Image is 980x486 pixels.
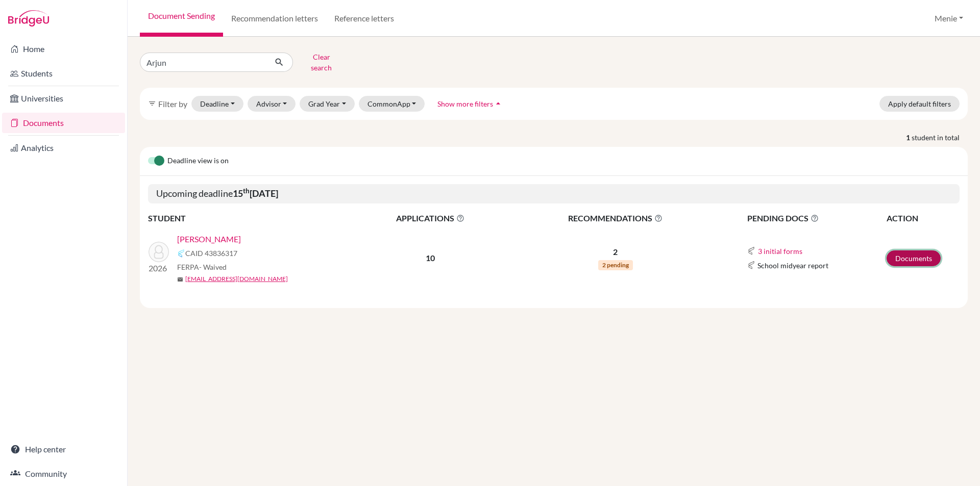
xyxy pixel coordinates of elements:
span: Deadline view is on [167,155,229,167]
span: - Waived [199,263,227,271]
button: CommonApp [359,96,425,112]
button: Grad Year [300,96,355,112]
span: RECOMMENDATIONS [509,212,722,224]
span: PENDING DOCS [747,212,886,224]
th: STUDENT [148,212,352,225]
button: Show more filtersarrow_drop_up [429,96,512,112]
strong: 1 [906,132,912,143]
span: Filter by [158,99,187,109]
img: Bridge-U [8,10,49,27]
img: Krishnani, Arjun [149,242,169,262]
button: Deadline [191,96,243,112]
th: ACTION [886,212,960,225]
span: mail [177,276,183,283]
img: Common App logo [177,249,185,258]
span: student in total [912,132,968,143]
b: 15 [DATE] [233,188,278,199]
p: 2026 [149,262,169,274]
a: Documents [2,113,125,133]
button: Clear search [293,49,350,75]
i: arrow_drop_up [493,98,503,109]
span: FERPA [177,262,227,272]
i: filter_list [148,99,156,108]
b: 10 [426,253,435,263]
a: [PERSON_NAME] [177,233,241,245]
button: Advisor [248,96,296,112]
span: 2 pending [598,260,633,270]
a: Community [2,464,125,484]
img: Common App logo [747,247,755,255]
sup: th [243,187,250,195]
a: Documents [887,250,941,266]
span: School midyear report [757,260,828,271]
a: Help center [2,439,125,459]
a: Students [2,63,125,84]
span: Show more filters [437,99,493,108]
button: Menie [930,9,968,28]
a: Analytics [2,138,125,158]
button: Apply default filters [879,96,960,112]
span: APPLICATIONS [353,212,508,224]
span: CAID 43836317 [185,248,237,259]
h5: Upcoming deadline [148,184,960,203]
input: Find student by name... [140,53,266,72]
button: 3 initial forms [757,245,803,257]
a: [EMAIL_ADDRESS][DOMAIN_NAME] [185,274,288,284]
p: 2 [509,246,722,258]
img: Common App logo [747,261,755,269]
a: Home [2,39,125,59]
a: Universities [2,88,125,109]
